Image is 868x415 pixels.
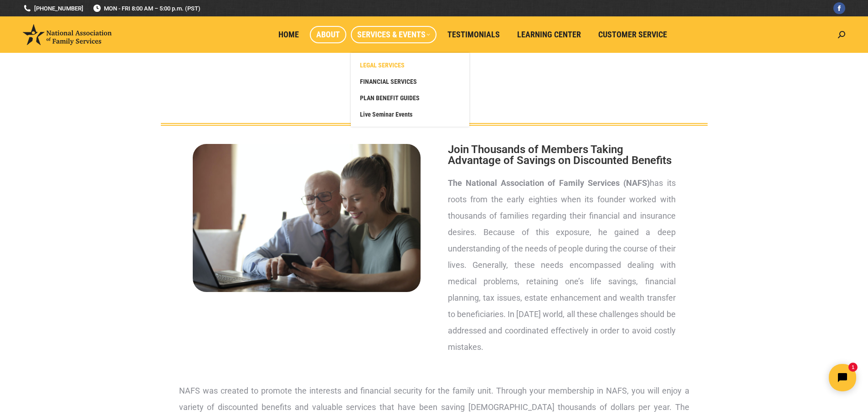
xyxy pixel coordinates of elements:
span: Learning Center [517,30,581,40]
p: has its roots from the early eighties when its founder worked with thousands of families regardin... [448,175,676,355]
img: About National Association of Family Services [193,144,421,292]
strong: The National Association of Family Services (NAFS) [448,178,650,188]
span: Customer Service [598,30,667,40]
span: Home [278,30,299,40]
a: LEGAL SERVICES [355,57,465,73]
span: Live Seminar Events [360,110,412,118]
span: PLAN BENEFIT GUIDES [360,94,420,102]
span: Testimonials [447,30,500,40]
a: Testimonials [441,26,506,43]
a: Home [272,26,305,43]
a: Facebook page opens in new window [833,2,845,14]
span: LEGAL SERVICES [360,61,405,69]
a: About [310,26,346,43]
span: FINANCIAL SERVICES [360,77,417,86]
a: Learning Center [511,26,587,43]
a: PLAN BENEFIT GUIDES [355,90,465,106]
span: MON - FRI 8:00 AM – 5:00 p.m. (PST) [92,4,200,13]
a: Live Seminar Events [355,106,465,123]
h2: Join Thousands of Members Taking Advantage of Savings on Discounted Benefits [448,144,676,166]
a: Customer Service [592,26,673,43]
span: Services & Events [357,30,430,40]
img: National Association of Family Services [23,24,112,45]
a: FINANCIAL SERVICES [355,73,465,90]
iframe: Tidio Chat [707,356,864,399]
span: About [316,30,340,40]
a: [PHONE_NUMBER] [23,4,83,13]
